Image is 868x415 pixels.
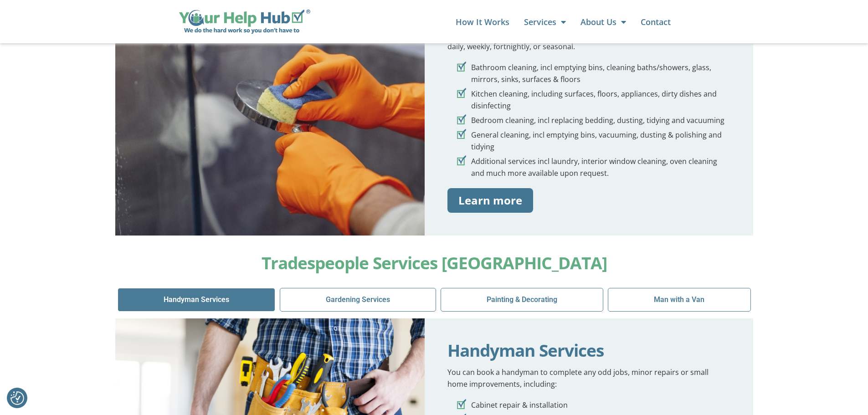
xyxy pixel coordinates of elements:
[456,13,509,31] a: How It Works
[10,391,24,405] button: Consent Preferences
[469,61,730,85] span: Bathroom cleaning, incl emptying bins, cleaning baths/showers, glass, mirrors, sinks, surfaces & ...
[326,294,390,306] span: Gardening Services
[115,254,753,272] h2: Tradespeople Services [GEOGRAPHIC_DATA]
[447,341,730,359] h2: Handyman Services
[469,129,730,153] span: General cleaning, incl emptying bins, vacuuming, dusting & polishing and tidying
[580,13,626,31] a: About Us
[487,294,557,306] span: Painting & Decorating
[469,88,730,112] span: Kitchen cleaning, including surfaces, floors, appliances, dirty dishes and disinfecting
[469,399,568,411] span: Cabinet repair & installation
[164,294,229,306] span: Handyman Services
[319,13,670,31] nav: Menu
[654,294,704,306] span: Man with a Van
[447,366,730,390] p: You can book a handyman to complete any odd jobs, minor repairs or small home improvements, inclu...
[447,188,533,213] a: Learn more
[10,391,24,405] img: Revisit consent button
[641,13,671,31] a: Contact
[469,114,724,126] span: Bedroom cleaning, incl replacing bedding, dusting, tidying and vacuuming
[458,194,522,207] span: Learn more
[524,13,566,31] a: Services
[469,155,730,179] span: Additional services incl laundry, interior window cleaning, oven cleaning and much more available...
[179,10,311,34] img: Your Help Hub Wide Logo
